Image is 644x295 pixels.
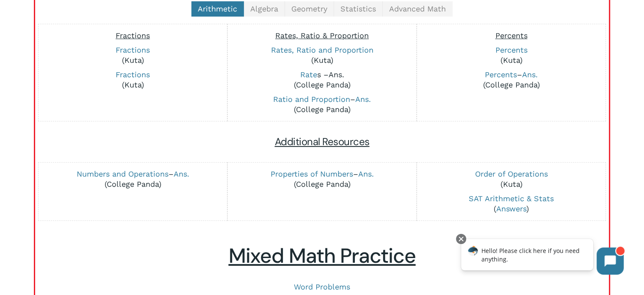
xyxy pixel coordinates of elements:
[495,31,527,40] span: Percents
[358,169,373,178] a: Ans.
[116,31,150,40] span: Fractions
[452,232,632,283] iframe: Chatbot
[116,45,150,54] a: Fractions
[300,70,317,79] a: Rate
[495,45,527,54] a: Percents
[116,70,150,79] a: Fractions
[275,31,369,40] span: Rates, Ratio & Proportion
[43,70,223,90] p: (Kuta)
[232,70,412,90] p: s – (College Panda)
[383,1,453,17] a: Advanced Math
[43,45,223,65] p: (Kuta)
[469,194,554,203] a: SAT Arithmetic & Stats
[198,4,237,13] span: Arithmetic
[275,135,370,148] span: Additional Resources
[271,45,373,54] a: Rates, Ratio and Proportion
[328,70,344,79] a: Ans.
[496,204,526,213] a: Answers
[191,1,244,17] a: Arithmetic
[334,1,383,17] a: Statistics
[250,4,278,13] span: Algebra
[522,70,538,79] a: Ans.
[273,95,350,104] a: Ratio and Proportion
[355,95,371,104] a: Ans.
[43,169,223,189] p: – (College Panda)
[232,94,412,115] p: – (College Panda)
[285,1,334,17] a: Geometry
[340,4,376,13] span: Statistics
[421,194,601,214] p: ( )
[485,70,517,79] a: Percents
[421,70,601,90] p: – (College Panda)
[475,169,547,178] a: Order of Operations
[421,45,601,65] p: (Kuta)
[270,169,353,178] a: Properties of Numbers
[421,169,601,189] p: (Kuta)
[232,169,412,189] p: – (College Panda)
[389,4,446,13] span: Advanced Math
[294,282,350,291] a: Word Problems
[174,169,189,178] a: Ans.
[244,1,285,17] a: Algebra
[77,169,169,178] a: Numbers and Operations
[229,242,416,269] u: Mixed Math Practice
[291,4,327,13] span: Geometry
[232,45,412,65] p: (Kuta)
